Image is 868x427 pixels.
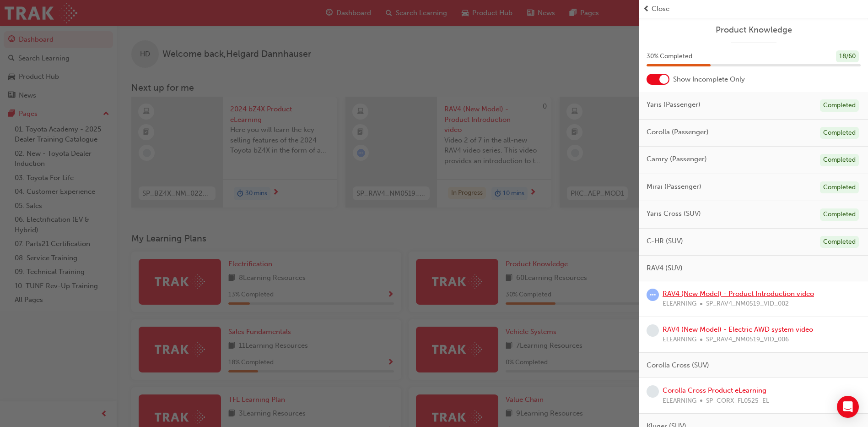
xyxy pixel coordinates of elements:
[643,4,864,14] button: prev-iconClose
[647,289,659,301] span: learningRecordVerb_ATTEMPT-icon
[706,396,769,406] span: SP_CORX_FL0525_EL
[663,396,696,406] span: ELEARNING
[663,386,766,394] a: Corolla Cross Product eLearning
[836,50,859,63] div: 18 / 60
[820,236,859,248] div: Completed
[673,74,745,85] span: Show Incomplete Only
[663,290,814,298] a: RAV4 (New Model) - Product Introduction video
[647,324,659,337] span: learningRecordVerb_NONE-icon
[820,208,859,221] div: Completed
[706,299,789,309] span: SP_RAV4_NM0519_VID_002
[647,51,692,62] span: 30 % Completed
[820,127,859,139] div: Completed
[820,154,859,166] div: Completed
[706,334,789,345] span: SP_RAV4_NM0519_VID_006
[647,263,683,274] span: RAV4 (SUV)
[643,4,650,14] span: prev-icon
[663,325,813,334] a: RAV4 (New Model) - Electric AWD system video
[663,299,696,309] span: ELEARNING
[647,99,701,110] span: Yaris (Passenger)
[820,181,859,194] div: Completed
[647,385,659,398] span: learningRecordVerb_NONE-icon
[647,25,861,35] a: Product Knowledge
[647,208,701,219] span: Yaris Cross (SUV)
[663,334,696,345] span: ELEARNING
[647,181,701,192] span: Mirai (Passenger)
[652,4,669,14] span: Close
[647,154,707,164] span: Camry (Passenger)
[647,236,683,246] span: C-HR (SUV)
[647,360,709,371] span: Corolla Cross (SUV)
[837,396,859,418] div: Open Intercom Messenger
[647,127,709,137] span: Corolla (Passenger)
[820,99,859,112] div: Completed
